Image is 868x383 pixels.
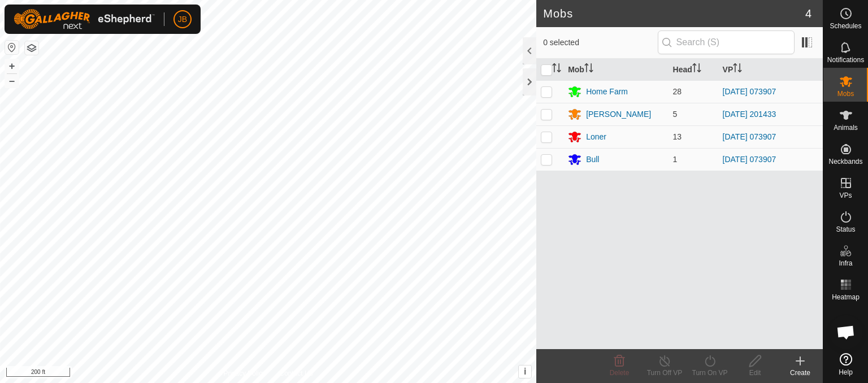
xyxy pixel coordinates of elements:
[692,65,701,74] p-sorticon: Activate to sort
[5,41,19,54] button: Reset Map
[279,368,313,378] a: Contact Us
[552,65,561,74] p-sorticon: Activate to sort
[687,368,732,378] div: Turn On VP
[723,110,776,119] a: [DATE] 201433
[658,31,795,54] input: Search (S)
[543,37,657,49] span: 0 selected
[673,132,682,141] span: 13
[563,59,668,81] th: Mob
[829,315,863,349] div: Open chat
[805,5,811,22] span: 4
[586,86,628,98] div: Home Farm
[642,368,687,378] div: Turn Off VP
[830,23,861,29] span: Schedules
[669,59,718,81] th: Head
[586,131,606,143] div: Loner
[25,41,38,55] button: Map Layers
[839,369,853,376] span: Help
[14,9,155,29] img: Gallagher Logo
[224,368,266,378] a: Privacy Policy
[828,158,862,165] span: Neckbands
[5,74,19,88] button: –
[524,367,526,376] span: i
[827,56,864,63] span: Notifications
[610,369,630,377] span: Delete
[839,192,852,199] span: VPs
[823,349,868,380] a: Help
[778,368,823,378] div: Create
[519,365,531,378] button: i
[832,294,860,301] span: Heatmap
[837,90,854,97] span: Mobs
[5,59,19,73] button: +
[839,260,852,267] span: Infra
[586,108,651,120] div: [PERSON_NAME]
[584,65,593,74] p-sorticon: Activate to sort
[834,124,858,131] span: Animals
[673,87,682,96] span: 28
[543,7,805,20] h2: Mobs
[586,154,599,166] div: Bull
[673,110,678,119] span: 5
[723,132,776,141] a: [DATE] 073907
[178,14,187,25] span: JB
[733,65,742,74] p-sorticon: Activate to sort
[718,59,823,81] th: VP
[723,87,776,96] a: [DATE] 073907
[673,155,678,164] span: 1
[836,226,855,233] span: Status
[723,155,776,164] a: [DATE] 073907
[732,368,778,378] div: Edit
